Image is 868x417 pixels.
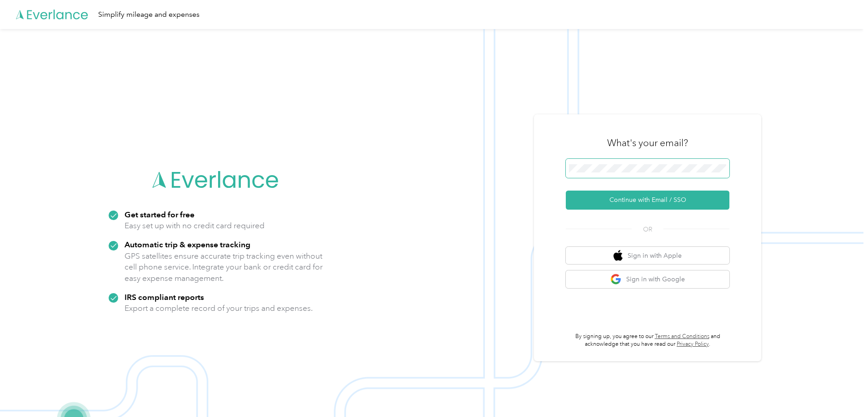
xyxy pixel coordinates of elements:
span: OR [632,225,663,234]
p: Easy set up with no credit card required [125,220,264,231]
h3: What's your email? [607,137,688,149]
div: Simplify mileage and expenses [98,9,200,20]
img: apple logo [614,250,623,261]
button: google logoSign in with Google [566,270,729,288]
button: Continue with Email / SSO [566,191,729,210]
a: Terms and Conditions [655,333,709,340]
button: apple logoSign in with Apple [566,247,729,265]
p: By signing up, you agree to our and acknowledge that you have read our . [566,333,729,348]
strong: Automatic trip & expense tracking [125,240,250,249]
p: GPS satellites ensure accurate trip tracking even without cell phone service. Integrate your bank... [125,250,323,284]
p: Export a complete record of your trips and expenses. [125,303,313,314]
strong: IRS compliant reports [125,292,204,302]
strong: Get started for free [125,210,195,219]
img: google logo [610,274,622,285]
a: Privacy Policy [677,341,709,348]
